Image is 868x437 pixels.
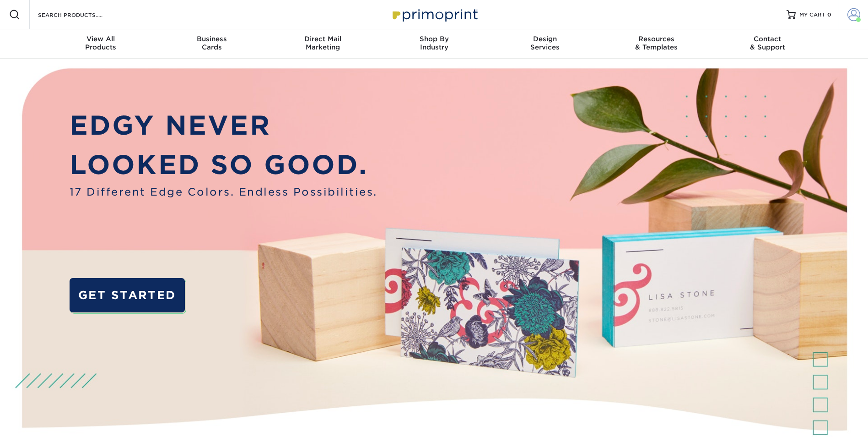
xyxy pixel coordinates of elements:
div: Cards [156,35,267,51]
div: Products [45,35,156,51]
input: SEARCH PRODUCTS..... [37,9,126,20]
p: LOOKED SO GOOD. [70,145,377,184]
a: DesignServices [490,29,601,59]
a: Contact& Support [712,29,823,59]
span: Shop By [378,35,490,43]
span: Business [156,35,267,43]
a: View AllProducts [45,29,156,59]
span: Design [490,35,601,43]
a: Shop ByIndustry [378,29,490,59]
a: GET STARTED [70,278,185,312]
div: & Templates [601,35,712,51]
img: Primoprint [388,5,480,24]
a: Resources& Templates [601,29,712,59]
span: Contact [712,35,823,43]
a: Direct MailMarketing [267,29,378,59]
iframe: Google Customer Reviews [2,409,78,434]
span: Direct Mail [267,35,378,43]
span: 17 Different Edge Colors. Endless Possibilities. [70,184,377,200]
p: EDGY NEVER [70,106,377,145]
div: Services [490,35,601,51]
span: MY CART [799,11,825,19]
span: 0 [827,11,831,18]
span: Resources [601,35,712,43]
a: BusinessCards [156,29,267,59]
div: Industry [378,35,490,51]
div: & Support [712,35,823,51]
span: View All [45,35,156,43]
div: Marketing [267,35,378,51]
